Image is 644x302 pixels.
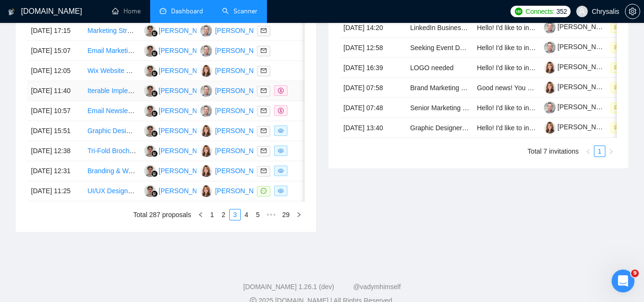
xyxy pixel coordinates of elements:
span: Pending [611,123,639,133]
a: Wix Website Designer for Holiday Festival (eComm Ticket Sales Focus) [87,67,299,74]
span: dashboard [160,8,166,14]
a: T[PERSON_NAME] [200,187,270,194]
td: Email Marketing Specialist for Klaviyo Flows [83,41,140,61]
td: Iterable Implementation [83,81,140,101]
img: TC [200,25,212,37]
a: 5 [253,209,263,220]
li: Previous Page [195,209,206,220]
a: Brand Marketing Guidelines Development for Blue Sky Roofing [410,84,597,92]
img: gigradar-bm.png [151,130,158,137]
span: left [198,212,204,218]
span: setting [625,8,640,15]
span: Pending [611,62,639,73]
span: ••• [264,209,279,220]
td: LOGO needed [407,58,473,78]
div: [PERSON_NAME] [159,45,214,56]
span: 352 [556,6,567,17]
a: Senior Marketing & Communications Manager - Leading Logistics Company [410,104,635,112]
td: UI/UX Designer for Modern HTML Splash Page [83,181,140,201]
span: 9 [631,270,639,277]
a: T[PERSON_NAME] [200,146,270,154]
span: mail [261,148,266,154]
span: eye [278,128,284,134]
img: TC [200,85,212,97]
div: [PERSON_NAME] [215,25,270,36]
iframe: Intercom live chat [612,270,634,292]
a: Seeking Event Decision-Makers – B2B Exhibitions – Paid Survey [410,44,603,52]
li: 1 [206,209,218,220]
a: RG[PERSON_NAME] [144,26,214,34]
a: Pending [611,124,643,131]
a: TC[PERSON_NAME] [200,86,270,94]
img: RG [144,105,156,117]
div: [PERSON_NAME] [159,146,214,156]
a: Email Newsletter Lead Magnet Implementation [87,107,225,115]
td: Wix Website Designer for Holiday Festival (eComm Ticket Sales Focus) [83,61,140,81]
img: gigradar-bm.png [151,90,158,97]
a: RG[PERSON_NAME] [144,86,214,94]
a: RG[PERSON_NAME] [144,126,214,134]
td: [DATE] 10:57 [27,101,83,121]
a: 4 [241,209,252,220]
td: [DATE] 12:05 [27,61,83,81]
img: TC [200,105,212,117]
li: Total 7 invitations [528,146,579,157]
div: [PERSON_NAME] [215,85,270,96]
a: Email Marketing Specialist for Klaviyo Flows [87,47,218,54]
span: right [608,149,614,155]
a: 2 [218,209,229,220]
a: UI/UX Designer for Modern HTML Splash Page [87,187,227,195]
td: Seeking Event Decision-Makers – B2B Exhibitions – Paid Survey [407,38,473,58]
img: T [200,145,212,157]
li: 29 [279,209,293,220]
a: T[PERSON_NAME] [200,167,270,174]
li: 1 [594,146,605,157]
span: Connects: [526,6,554,17]
img: logo [8,4,15,20]
td: Brand Marketing Guidelines Development for Blue Sky Roofing [407,78,473,98]
a: Branding & Website Designer for Mental Health Startup [87,167,251,175]
span: Pending [611,103,639,113]
span: Pending [611,42,639,53]
span: Dashboard [171,7,203,15]
td: Email Newsletter Lead Magnet Implementation [83,101,140,121]
img: gigradar-bm.png [151,190,158,197]
div: [PERSON_NAME] [215,105,270,116]
div: [PERSON_NAME] [159,166,214,176]
li: Previous Page [583,146,594,157]
img: gigradar-bm.png [151,110,158,117]
td: [DATE] 17:15 [27,21,83,41]
td: Branding & Website Designer for Mental Health Startup [83,161,140,181]
span: mail [261,68,266,73]
a: 1 [594,146,605,156]
span: message [261,188,266,194]
span: mail [261,28,266,33]
div: [PERSON_NAME] [215,65,270,76]
img: gigradar-bm.png [151,50,158,57]
td: LinkedIn Business Development Coach (Experienced in Sales Navigator + Outreach Strategy) [407,18,473,38]
a: LOGO needed [410,64,454,72]
td: [DATE] 16:39 [340,58,407,78]
a: @vadymhimself [353,283,401,291]
li: 3 [229,209,241,220]
img: gigradar-bm.png [151,150,158,157]
a: T[PERSON_NAME] [200,66,270,74]
img: c19Ljgwsb3oUKtwS_YP2TXDXO4gLHL33eqdsf0bV9MuHSVLBTISjDt_OYhwkjUKufC [544,21,556,33]
li: 2 [218,209,229,220]
span: Pending [611,83,639,93]
li: Next Page [605,146,617,157]
div: [PERSON_NAME] [159,105,214,116]
li: 4 [241,209,252,220]
img: c1UOPUNK0oAB1jxQqs826EdTZgrP9Q4UA5z9hGDm4X2GISaKj8Q7-3Rw8m0nqBtSTS [544,122,556,134]
button: left [583,146,594,157]
img: RG [144,25,156,37]
td: [DATE] 07:48 [340,98,407,118]
li: Next 5 Pages [264,209,279,220]
img: gigradar-bm.png [151,30,158,37]
div: [PERSON_NAME] [159,186,214,196]
img: RG [144,45,156,57]
span: mail [261,108,266,114]
span: dollar [278,108,284,114]
a: Pending [611,104,643,111]
div: [PERSON_NAME] [159,85,214,96]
